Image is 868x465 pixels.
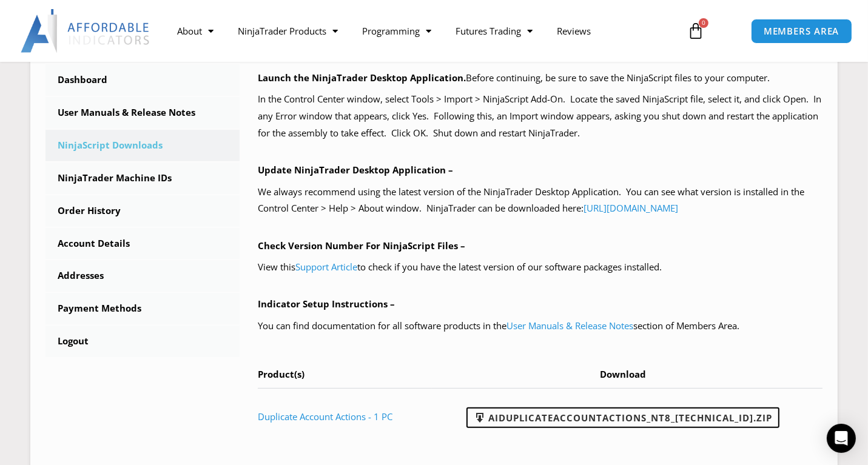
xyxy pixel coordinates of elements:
[258,72,466,84] b: Launch the NinjaTrader Desktop Application.
[258,318,823,335] p: You can find documentation for all software products in the section of Members Area.
[584,202,678,214] a: [URL][DOMAIN_NAME]
[258,368,304,380] span: Product(s)
[350,17,443,45] a: Programming
[258,259,823,276] p: View this to check if you have the latest version of our software packages installed.
[45,326,240,357] a: Logout
[506,319,633,332] a: User Manuals & Release Notes
[466,407,779,428] a: AIDuplicateAccountActions_NT8_[TECHNICAL_ID].zip
[545,17,603,45] a: Reviews
[258,184,823,218] p: We always recommend using the latest version of the NinjaTrader Desktop Application. You can see ...
[45,195,240,227] a: Order History
[45,130,240,161] a: NinjaScript Downloads
[751,19,852,44] a: MEMBERS AREA
[45,97,240,129] a: User Manuals & Release Notes
[258,70,823,87] p: Before continuing, be sure to save the NinjaScript files to your computer.
[45,260,240,292] a: Addresses
[45,64,240,96] a: Dashboard
[45,162,240,194] a: NinjaTrader Machine IDs
[258,410,392,423] a: Duplicate Account Actions - 1 PC
[45,64,240,357] nav: Account pages
[600,368,646,380] span: Download
[226,17,350,45] a: NinjaTrader Products
[827,424,856,453] div: Open Intercom Messenger
[764,27,839,36] span: MEMBERS AREA
[699,18,708,28] span: 0
[21,9,151,53] img: LogoAI | Affordable Indicators – NinjaTrader
[45,293,240,324] a: Payment Methods
[295,261,357,273] a: Support Article
[165,17,678,45] nav: Menu
[669,13,722,49] a: 0
[165,17,226,45] a: About
[258,91,823,142] p: In the Control Center window, select Tools > Import > NinjaScript Add-On. Locate the saved NinjaS...
[443,17,545,45] a: Futures Trading
[258,298,395,310] b: Indicator Setup Instructions –
[45,228,240,259] a: Account Details
[258,239,465,252] b: Check Version Number For NinjaScript Files –
[258,164,453,176] b: Update NinjaTrader Desktop Application –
